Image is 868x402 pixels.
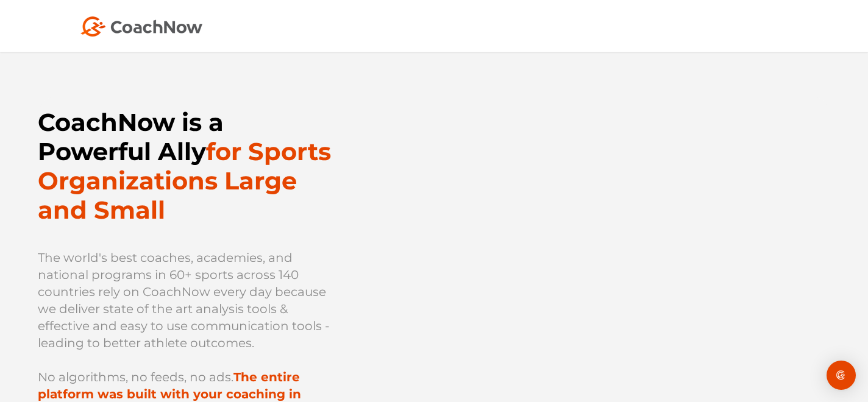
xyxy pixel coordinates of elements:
iframe: YouTube video player [386,130,830,384]
div: Open Intercom Messenger [827,361,856,390]
img: Coach Now [80,16,202,37]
